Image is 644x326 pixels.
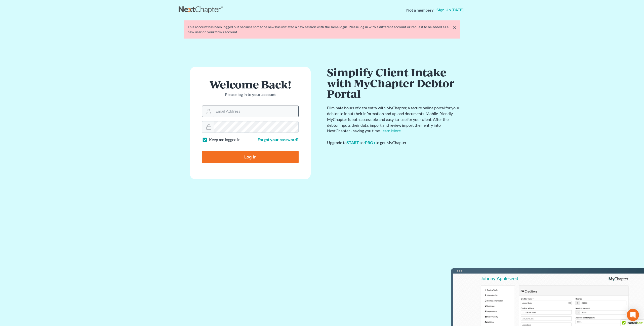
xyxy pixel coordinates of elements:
[365,140,376,145] a: PRO+
[209,137,240,143] label: Keep me logged in
[627,309,639,321] div: Open Intercom Messenger
[202,79,299,90] h1: Welcome Back!
[214,106,298,117] input: Email Address
[327,140,460,146] div: Upgrade to or to get MyChapter
[202,92,299,97] p: Please log in to your account
[347,140,361,145] a: START+
[258,137,299,142] a: Forgot your password?
[202,151,299,163] input: Log In
[435,8,465,12] a: Sign up [DATE]!
[327,105,460,134] p: Eliminate hours of data entry with MyChapter, a secure online portal for your debtor to input the...
[381,128,401,133] a: Learn More
[406,7,433,13] strong: Not a member?
[327,67,460,99] h1: Simplify Client Intake with MyChapter Debtor Portal
[453,24,456,30] a: ×
[188,24,456,35] div: This account has been logged out because someone new has initiated a new session with the same lo...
